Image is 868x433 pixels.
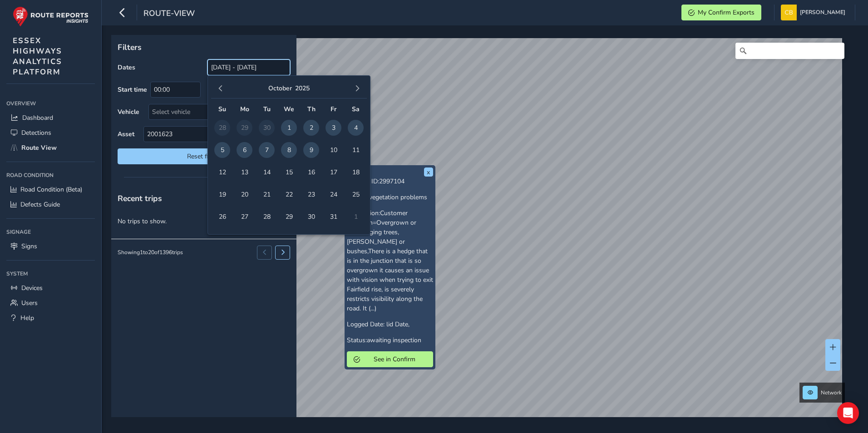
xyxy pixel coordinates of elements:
[303,164,319,180] span: 16
[237,164,252,180] span: 13
[111,210,296,232] p: No trips to show.
[303,120,319,136] span: 2
[379,177,404,186] span: 2997104
[114,38,842,428] canvas: Map
[13,35,62,77] span: ESSEX HIGHWAYS ANALYTICS PLATFORM
[259,187,275,202] span: 21
[386,320,409,329] span: lid Date,
[6,168,95,182] div: Road Condition
[6,182,95,197] a: Road Condition (Beta)
[237,187,252,202] span: 20
[348,164,364,180] span: 18
[6,239,95,254] a: Signs
[6,280,95,295] a: Devices
[21,143,57,152] span: Route View
[347,192,433,202] p: Subject:
[144,127,275,142] span: 2001623
[21,299,38,307] span: Users
[303,142,319,158] span: 9
[369,193,427,202] span: vegetation problems
[214,209,230,225] span: 26
[259,209,275,225] span: 28
[837,402,859,424] div: Open Intercom Messenger
[6,97,95,110] div: Overview
[143,8,195,20] span: route-view
[118,85,147,94] label: Start time
[263,105,271,113] span: Tu
[281,164,297,180] span: 15
[303,187,319,202] span: 23
[307,105,316,113] span: Th
[214,142,230,158] span: 5
[781,5,797,20] img: diamond-layout
[13,6,89,27] img: rr logo
[821,389,842,396] span: Network
[6,110,95,125] a: Dashboard
[303,209,319,225] span: 30
[284,105,294,113] span: We
[330,105,336,113] span: Fr
[735,43,844,59] input: Search
[281,187,297,202] span: 22
[118,249,183,256] div: Showing 1 to 20 of 1396 trips
[781,5,848,20] button: [PERSON_NAME]
[20,185,82,194] span: Road Condition (Beta)
[347,335,433,345] p: Status:
[6,295,95,310] a: Users
[325,209,341,225] span: 31
[347,351,433,367] button: See in Confirm
[21,284,43,292] span: Devices
[237,209,252,225] span: 27
[118,148,290,164] button: Reset filters
[348,187,364,202] span: 25
[20,314,34,322] span: Help
[325,187,341,202] span: 24
[6,225,95,239] div: Signage
[698,8,755,17] span: My Confirm Exports
[6,310,95,325] a: Help
[348,142,364,158] span: 11
[21,242,37,251] span: Signs
[325,120,341,136] span: 3
[424,167,433,177] button: x
[268,84,292,93] button: October
[363,355,426,364] span: See in Confirm
[347,208,433,313] p: Description:
[22,113,53,122] span: Dashboard
[347,320,433,329] p: Logged Date:
[118,108,139,116] label: Vehicle
[681,5,761,20] button: My Confirm Exports
[124,152,283,161] span: Reset filters
[237,142,252,158] span: 6
[6,125,95,140] a: Detections
[6,140,95,155] a: Route View
[118,63,135,72] label: Dates
[118,41,290,53] p: Filters
[325,164,341,180] span: 17
[218,105,226,113] span: Su
[214,187,230,202] span: 19
[800,5,845,20] span: [PERSON_NAME]
[259,164,275,180] span: 14
[348,120,364,136] span: 4
[367,336,421,344] span: awaiting inspection
[325,142,341,158] span: 10
[6,197,95,212] a: Defects Guide
[347,209,433,313] span: Customer Selection=Overgrown or overhanging trees, [PERSON_NAME] or bushes,There is a hedge that ...
[20,200,60,209] span: Defects Guide
[259,142,275,158] span: 7
[240,105,249,113] span: Mo
[149,104,275,119] div: Select vehicle
[21,128,51,137] span: Detections
[352,105,360,113] span: Sa
[281,120,297,136] span: 1
[214,164,230,180] span: 12
[281,209,297,225] span: 29
[281,142,297,158] span: 8
[118,130,134,138] label: Asset
[6,267,95,280] div: System
[347,177,433,186] p: Confirm ID:
[295,84,310,93] button: 2025
[118,193,162,204] span: Recent trips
